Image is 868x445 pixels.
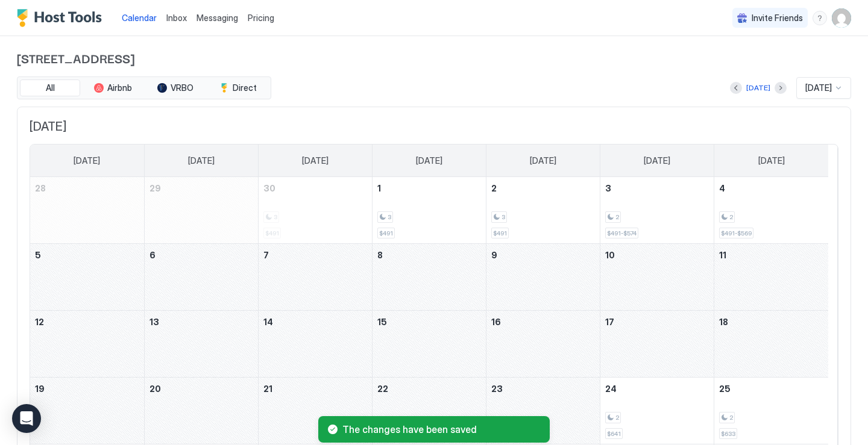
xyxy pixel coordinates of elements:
span: 3 [605,183,611,193]
div: Open Intercom Messenger [12,404,41,433]
a: October 11, 2025 [714,244,828,266]
span: 29 [149,183,161,193]
span: [DATE] [302,155,329,166]
span: 2 [729,213,733,221]
a: September 30, 2025 [259,177,372,199]
a: October 20, 2025 [145,378,258,400]
span: [DATE] [30,119,838,134]
button: All [20,79,80,96]
a: October 8, 2025 [373,244,486,266]
td: October 3, 2025 [600,177,714,244]
td: October 18, 2025 [714,311,828,378]
span: $491 [493,229,507,237]
a: October 2, 2025 [486,177,600,199]
span: $491 [379,229,393,237]
a: October 5, 2025 [30,244,144,266]
span: 3 [388,213,391,221]
a: October 3, 2025 [600,177,714,199]
span: $491-$569 [721,229,752,237]
span: 5 [35,250,41,260]
td: October 6, 2025 [144,244,258,311]
span: 19 [35,384,45,394]
a: October 18, 2025 [714,311,828,333]
span: 21 [263,384,272,394]
span: [DATE] [530,155,556,166]
a: Thursday [518,145,568,177]
a: October 15, 2025 [373,311,486,333]
td: September 28, 2025 [30,177,144,244]
td: October 5, 2025 [30,244,144,311]
a: October 9, 2025 [486,244,600,266]
td: October 20, 2025 [144,378,258,444]
td: October 14, 2025 [258,311,372,378]
td: October 24, 2025 [600,378,714,444]
span: 12 [35,317,44,327]
td: October 17, 2025 [600,311,714,378]
a: Host Tools Logo [17,9,107,27]
span: All [46,82,55,93]
span: Inbox [166,13,187,23]
td: October 11, 2025 [714,244,828,311]
span: 3 [502,213,505,221]
a: October 1, 2025 [373,177,486,199]
a: October 16, 2025 [486,311,600,333]
a: Inbox [166,11,187,24]
a: October 7, 2025 [259,244,372,266]
a: October 21, 2025 [259,378,372,400]
span: 8 [377,250,383,260]
span: 18 [719,317,728,327]
span: 10 [605,250,615,260]
span: [DATE] [644,155,670,166]
span: [DATE] [805,82,832,93]
a: September 28, 2025 [30,177,144,199]
td: October 19, 2025 [30,378,144,444]
span: 23 [491,384,503,394]
a: Calendar [122,11,157,24]
div: menu [813,11,827,25]
a: October 17, 2025 [600,311,714,333]
a: October 6, 2025 [145,244,258,266]
td: October 22, 2025 [372,378,486,444]
td: October 13, 2025 [144,311,258,378]
span: Calendar [122,13,157,23]
span: [DATE] [74,155,100,166]
span: 28 [35,183,46,193]
a: October 19, 2025 [30,378,144,400]
td: October 7, 2025 [258,244,372,311]
td: September 29, 2025 [144,177,258,244]
span: 17 [605,317,614,327]
a: October 10, 2025 [600,244,714,266]
a: October 24, 2025 [600,378,714,400]
td: October 25, 2025 [714,378,828,444]
a: Messaging [197,11,238,24]
span: VRBO [171,82,193,93]
a: Tuesday [290,145,341,177]
a: October 22, 2025 [373,378,486,400]
span: Invite Friends [752,13,803,23]
button: Next month [775,82,787,94]
button: VRBO [145,79,206,96]
span: 24 [605,384,617,394]
span: 1 [377,183,381,193]
div: [DATE] [746,82,770,93]
span: The changes have been saved [342,423,540,435]
a: October 12, 2025 [30,311,144,333]
td: October 23, 2025 [486,378,600,444]
span: 30 [263,183,275,193]
a: October 14, 2025 [259,311,372,333]
span: 20 [149,384,161,394]
span: Messaging [197,13,238,23]
span: Direct [233,82,257,93]
button: Previous month [730,82,742,94]
span: [STREET_ADDRESS] [17,49,851,67]
a: Monday [176,145,227,177]
span: $491-$574 [607,229,637,237]
td: October 21, 2025 [258,378,372,444]
span: [DATE] [416,155,442,166]
div: User profile [832,8,851,28]
span: 14 [263,317,273,327]
span: 22 [377,384,388,394]
button: Direct [208,79,268,96]
span: 11 [719,250,726,260]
